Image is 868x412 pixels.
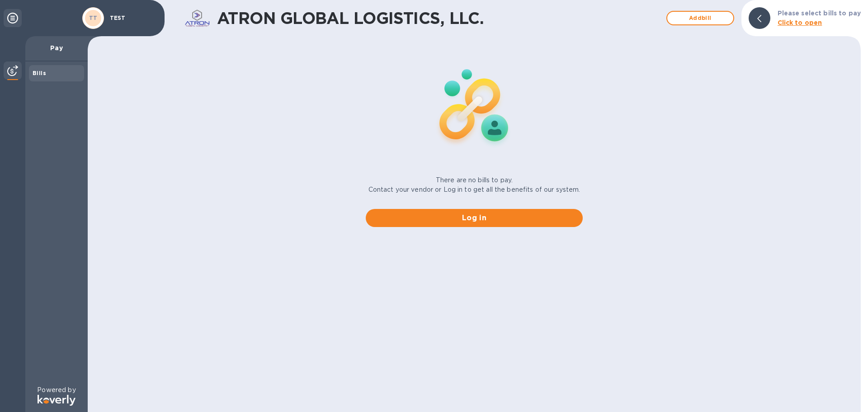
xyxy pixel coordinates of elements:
b: Bills [33,70,46,76]
b: Please select bills to pay [778,9,861,17]
p: There are no bills to pay. Contact your vendor or Log in to get all the benefits of our system. [368,175,580,194]
button: Addbill [666,11,734,25]
button: Log in [366,209,583,227]
p: Pay [33,43,80,52]
img: Logo [38,395,75,406]
b: Click to open [778,19,822,26]
p: Powered by [37,385,75,395]
span: Add bill [675,13,726,24]
h1: ATRON GLOBAL LOGISTICS, LLC. [217,9,662,28]
p: TEST [110,15,155,21]
b: TT [89,14,98,21]
span: Log in [373,213,576,223]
